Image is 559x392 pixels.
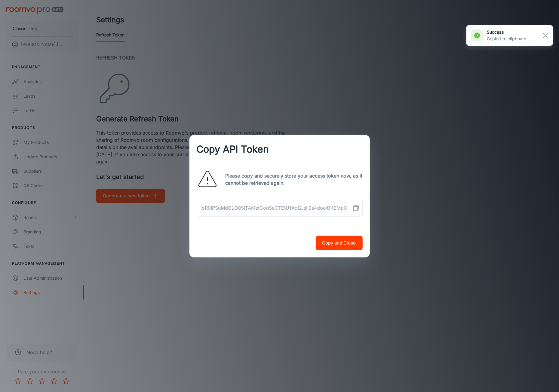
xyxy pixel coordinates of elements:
[189,135,370,164] h2: Copy API Token
[350,202,362,214] button: Copy API Token
[487,35,527,42] p: Copied to clipboard
[487,29,527,35] h6: success
[316,236,363,250] button: Copy and Close
[226,172,363,187] p: Please copy and securely store your access token now, as it cannot be retrieved again.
